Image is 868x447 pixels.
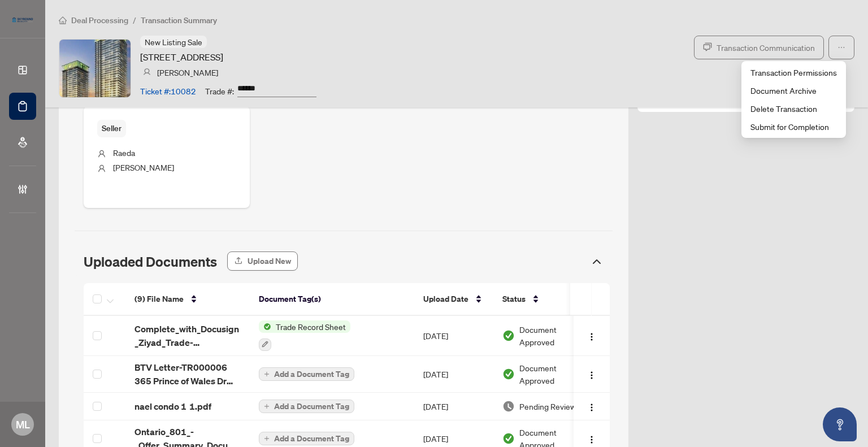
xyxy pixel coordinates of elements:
[259,320,350,351] button: Status IconTrade Record Sheet
[97,120,126,137] span: Seller
[583,397,601,415] button: Logo
[750,84,837,97] span: Document Archive
[113,162,174,172] span: [PERSON_NAME]
[694,36,824,59] button: Transaction Communication
[414,356,493,393] td: [DATE]
[717,41,815,54] span: Transaction Communication
[750,120,837,133] span: Submit for Completion
[502,329,515,342] img: Document Status
[493,283,589,316] th: Status
[134,322,241,349] span: Complete_with_Docusign_Ziyad_Trade-TR000006_.pdf
[16,416,30,432] span: ML
[414,283,493,316] th: Upload Date
[264,436,270,441] span: plus
[587,371,596,380] img: Logo
[423,293,468,305] span: Upload Date
[250,283,414,316] th: Document Tag(s)
[125,283,250,316] th: (9) File Name
[519,323,580,348] span: Document Approved
[140,85,196,97] article: Ticket #: 10082
[140,50,223,64] article: [STREET_ADDRESS]
[502,293,526,305] span: Status
[259,400,354,413] button: Add a Document Tag
[823,407,857,441] button: Open asap
[227,251,298,271] button: Upload New
[587,403,596,412] img: Logo
[414,316,493,356] td: [DATE]
[134,293,184,305] span: (9) File Name
[59,40,131,97] img: IMG-W12348657_1.jpg
[259,367,354,381] button: Add a Document Tag
[587,435,596,444] img: Logo
[750,102,837,115] span: Delete Transaction
[519,400,576,413] span: Pending Review
[259,432,354,445] button: Add a Document Tag
[113,147,135,158] span: Raeda
[59,16,67,24] span: home
[145,37,202,47] span: New Listing Sale
[141,15,217,25] span: Transaction Summary
[274,435,349,442] span: Add a Document Tag
[271,320,350,333] span: Trade Record Sheet
[133,14,136,27] li: /
[502,400,515,413] img: Document Status
[750,66,837,79] span: Transaction Permissions
[264,403,270,409] span: plus
[134,400,211,413] span: nael condo 1 1.pdf
[259,320,271,333] img: Status Icon
[502,432,515,445] img: Document Status
[583,365,601,383] button: Logo
[519,362,580,387] span: Document Approved
[259,399,354,414] button: Add a Document Tag
[587,332,596,341] img: Logo
[71,15,128,25] span: Deal Processing
[259,431,354,446] button: Add a Document Tag
[84,253,217,270] span: Uploaded Documents
[583,327,601,345] button: Logo
[274,370,349,378] span: Add a Document Tag
[259,367,354,381] button: Add a Document Tag
[143,68,151,76] img: svg%3e
[9,14,36,25] img: logo
[414,393,493,420] td: [DATE]
[248,252,291,270] span: Upload New
[75,247,613,276] div: Uploaded Documents
[134,361,241,388] span: BTV Letter-TR000006 365 Prince of Wales Dr 1211.pdf
[274,402,349,410] span: Add a Document Tag
[837,44,845,51] span: ellipsis
[205,85,234,97] article: Trade #:
[264,371,270,377] span: plus
[502,368,515,380] img: Document Status
[157,66,218,79] article: [PERSON_NAME]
